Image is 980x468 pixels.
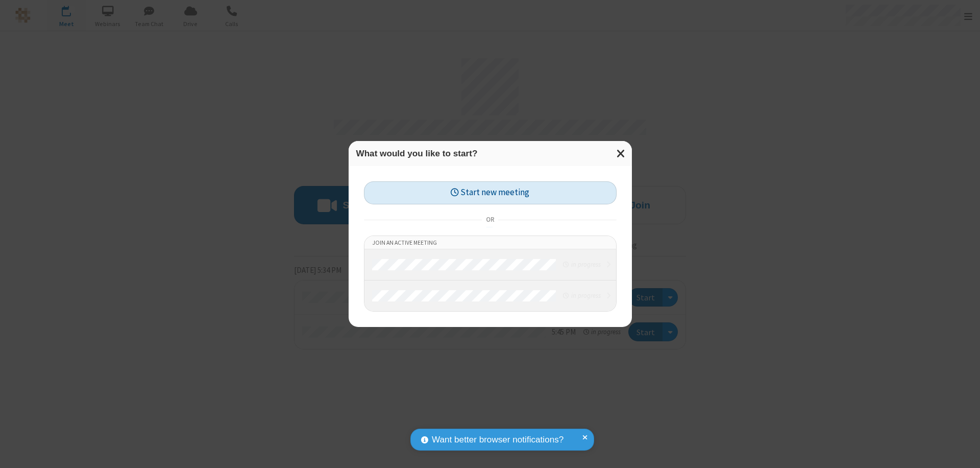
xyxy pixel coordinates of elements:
button: Start new meeting [364,181,617,204]
li: Join an active meeting [364,236,616,249]
em: in progress [563,260,600,269]
span: or [482,213,498,227]
em: in progress [563,291,600,300]
span: Want better browser notifications? [432,433,563,447]
h3: What would you like to start? [356,149,624,158]
button: Close modal [610,141,632,166]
